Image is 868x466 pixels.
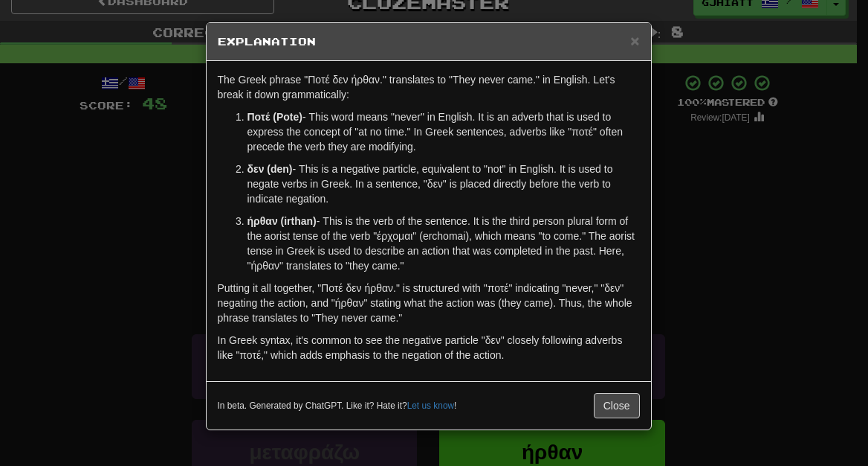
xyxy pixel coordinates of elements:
small: In beta. Generated by ChatGPT. Like it? Hate it? ! [218,400,457,412]
span: × [630,32,639,49]
button: Close [594,393,640,418]
h5: Explanation [218,34,640,49]
p: The Greek phrase "Ποτέ δεν ήρθαν." translates to "They never came." in English. Let's break it do... [218,72,640,102]
strong: ήρθαν (irthan) [247,215,317,227]
strong: δεν (den) [247,163,293,175]
strong: Ποτέ (Pote) [247,111,302,123]
button: Close [630,33,639,48]
p: - This word means "never" in English. It is an adverb that is used to express the concept of "at ... [247,109,640,154]
p: In Greek syntax, it's common to see the negative particle "δεν" closely following adverbs like "π... [218,333,640,363]
p: - This is a negative particle, equivalent to "not" in English. It is used to negate verbs in Gree... [247,162,640,206]
p: - This is the verb of the sentence. It is the third person plural form of the aorist tense of the... [247,214,640,273]
p: Putting it all together, "Ποτέ δεν ήρθαν." is structured with "ποτέ" indicating "never," "δεν" ne... [218,281,640,325]
a: Let us know [407,400,454,411]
